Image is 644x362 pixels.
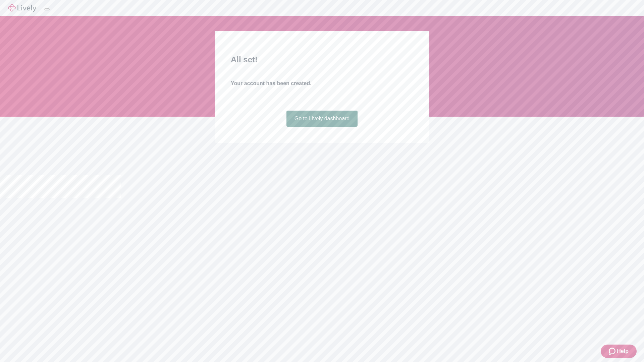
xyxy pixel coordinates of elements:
[601,345,637,358] button: Zendesk support iconHelp
[286,111,358,127] a: Go to Lively dashboard
[44,8,50,10] button: Log out
[231,79,413,87] h4: Your account has been created.
[8,4,36,12] img: Lively
[609,347,617,355] svg: Zendesk support icon
[617,347,629,355] span: Help
[231,54,413,66] h2: All set!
